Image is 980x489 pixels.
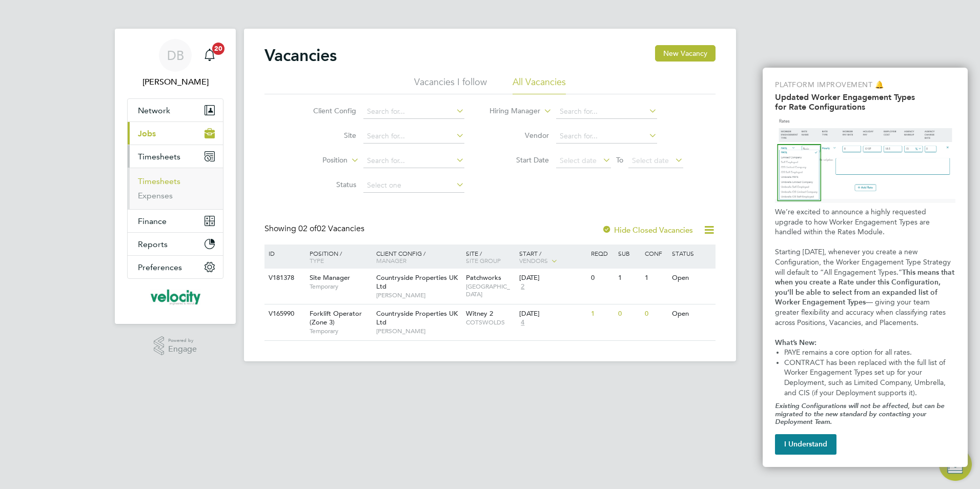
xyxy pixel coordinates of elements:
[298,223,317,234] span: 02 of
[588,304,615,323] div: 1
[115,29,236,324] nav: Main navigation
[466,256,501,264] span: Site Group
[363,129,464,144] input: Search for...
[363,178,464,193] input: Select one
[376,291,461,299] span: [PERSON_NAME]
[168,345,197,354] span: Engage
[127,76,223,88] span: David Bowman
[669,244,714,262] div: Status
[775,434,836,455] button: I Understand
[138,176,180,186] a: Timesheets
[376,327,461,335] span: [PERSON_NAME]
[466,282,515,298] span: [GEOGRAPHIC_DATA]
[167,49,184,62] span: DB
[297,131,356,140] label: Site
[669,269,714,288] div: Open
[655,45,716,62] button: New Vacancy
[784,348,955,358] li: PAYE remains a core option for all rates.
[266,244,302,262] div: ID
[616,269,642,288] div: 1
[310,282,371,291] span: Temporary
[289,155,348,166] label: Position
[138,262,182,272] span: Preferences
[266,269,302,288] div: V181378
[463,244,517,269] div: Site /
[519,282,526,291] span: 2
[138,239,168,249] span: Reports
[642,269,669,288] div: 1
[775,102,955,112] h2: for Rate Configurations
[376,273,458,291] span: Countryside Properties UK Ltd
[775,248,953,276] span: Starting [DATE], whenever you create a new Configuration, the Worker Engagement Type Strategy wil...
[297,106,356,115] label: Client Config
[138,106,170,115] span: Network
[613,153,626,167] span: To
[775,92,955,102] h2: Updated Worker Engagement Types
[632,156,669,165] span: Select date
[212,43,224,55] span: 20
[374,244,463,269] div: Client Config /
[466,309,493,318] span: Witney 2
[602,225,693,235] label: Hide Closed Vacancies
[588,244,615,262] div: Reqd
[556,105,657,119] input: Search for...
[775,116,955,203] img: Updated Rates Table Design & Semantics
[616,304,642,323] div: 0
[310,327,371,335] span: Temporary
[310,273,350,282] span: Site Manager
[466,318,515,327] span: COTSWOLDS
[264,45,337,66] h2: Vacancies
[642,304,669,323] div: 0
[763,68,968,467] div: Updated Worker Engagement Type Options
[490,155,549,165] label: Start Date
[266,304,302,323] div: V165990
[775,402,946,425] em: Existing Configurations will not be affected, but can be migrated to the new standard by contacti...
[138,191,173,200] a: Expenses
[519,310,586,318] div: [DATE]
[466,273,501,282] span: Patchworks
[363,154,464,168] input: Search for...
[376,309,458,327] span: Countryside Properties UK Ltd
[775,207,955,237] p: We’re excited to announce a highly requested upgrade to how Worker Engagement Types are handled w...
[784,358,955,398] li: CONTRACT has been replaced with the full list of Worker Engagement Types set up for your Deployme...
[642,244,669,262] div: Conf
[519,274,586,282] div: [DATE]
[363,105,464,119] input: Search for...
[127,39,223,88] a: Go to account details
[127,289,223,305] a: Go to home page
[588,269,615,288] div: 0
[775,338,816,347] strong: What’s New:
[519,318,526,327] span: 4
[138,152,180,161] span: Timesheets
[298,223,364,234] span: 02 Vacancies
[560,156,597,165] span: Select date
[310,256,324,264] span: Type
[138,129,156,138] span: Jobs
[150,289,200,305] img: velocityrecruitment-logo-retina.png
[513,76,566,94] li: All Vacancies
[519,256,548,264] span: Vendors
[490,131,549,140] label: Vendor
[264,223,366,234] div: Showing
[297,180,356,189] label: Status
[310,309,362,327] span: Forklift Operator (Zone 3)
[414,76,487,94] li: Vacancies I follow
[556,129,657,144] input: Search for...
[138,216,167,226] span: Finance
[168,336,197,345] span: Powered by
[302,244,374,269] div: Position /
[669,304,714,323] div: Open
[376,256,406,264] span: Manager
[775,298,948,327] span: — giving your team greater flexibility and accuracy when classifying rates across Positions, Vaca...
[616,244,642,262] div: Sub
[481,106,540,116] label: Hiring Manager
[775,80,955,90] p: Platform Improvement 🔔
[517,244,588,270] div: Start /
